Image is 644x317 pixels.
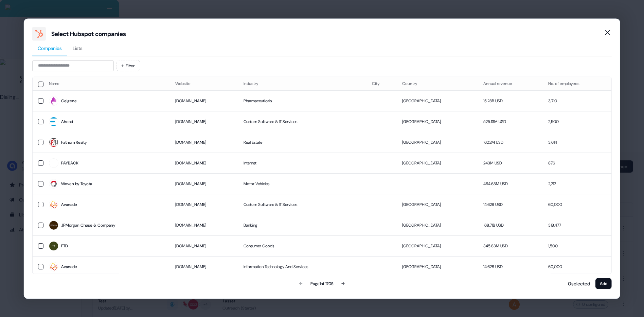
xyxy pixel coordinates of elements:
div: JPMorgan Chase & Company [61,222,115,229]
div: Avanade [61,201,77,208]
td: 2,212 [543,173,612,194]
div: Page 1 of 1705 [310,280,334,287]
td: 1,500 [543,235,612,256]
td: 464.63M USD [478,173,543,194]
td: Internet [238,153,366,173]
td: 14.62B USD [478,194,543,215]
span: Companies [38,45,62,51]
div: Ahead [61,118,73,125]
th: Annual revenue [478,77,543,90]
td: 2,500 [543,111,612,132]
div: Avanade [61,263,77,270]
td: Information Technology And Services [238,256,366,277]
div: Select Hubspot companies [51,30,126,38]
td: 15.28B USD [478,90,543,111]
td: [DOMAIN_NAME] [170,153,238,173]
td: [DOMAIN_NAME] [170,235,238,256]
td: 60,000 [543,256,612,277]
button: Close [601,25,614,39]
td: [DOMAIN_NAME] [170,111,238,132]
td: [DOMAIN_NAME] [170,215,238,235]
th: Country [397,77,478,90]
td: 243M USD [478,153,543,173]
td: 3,710 [543,90,612,111]
td: [GEOGRAPHIC_DATA] [397,132,478,153]
div: Celgene [61,98,77,104]
td: 162.2M USD [478,132,543,153]
div: Woven by Toyota [61,180,92,187]
td: Real Estate [238,132,366,153]
th: No. of employees [543,77,612,90]
td: 3,614 [543,132,612,153]
div: PAYBACK [61,160,78,166]
button: Filter [117,60,140,71]
td: 318,477 [543,215,612,235]
td: [GEOGRAPHIC_DATA] [397,256,478,277]
th: Website [170,77,238,90]
th: City [366,77,397,90]
td: Pharmaceuticals [238,90,366,111]
td: [DOMAIN_NAME] [170,173,238,194]
td: [DOMAIN_NAME] [170,194,238,215]
td: [GEOGRAPHIC_DATA] [397,194,478,215]
td: [DOMAIN_NAME] [170,132,238,153]
td: Consumer Goods [238,235,366,256]
td: 345.83M USD [478,235,543,256]
th: Industry [238,77,366,90]
td: Custom Software & IT Services [238,111,366,132]
td: 876 [543,153,612,173]
td: 14.62B USD [478,256,543,277]
button: Add [595,278,612,289]
td: [GEOGRAPHIC_DATA] [397,90,478,111]
td: [GEOGRAPHIC_DATA] [397,153,478,173]
td: Motor Vehicles [238,173,366,194]
td: 525.13M USD [478,111,543,132]
p: 0 selected [565,280,590,287]
td: [GEOGRAPHIC_DATA] [397,111,478,132]
td: 168.71B USD [478,215,543,235]
span: Lists [73,45,83,51]
div: FTD [61,243,68,249]
th: Name [43,77,170,90]
td: [GEOGRAPHIC_DATA] [397,235,478,256]
td: 60,000 [543,194,612,215]
td: Custom Software & IT Services [238,194,366,215]
td: Banking [238,215,366,235]
td: [DOMAIN_NAME] [170,90,238,111]
td: [GEOGRAPHIC_DATA] [397,215,478,235]
td: [DOMAIN_NAME] [170,256,238,277]
div: Fathom Realty [61,139,87,146]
